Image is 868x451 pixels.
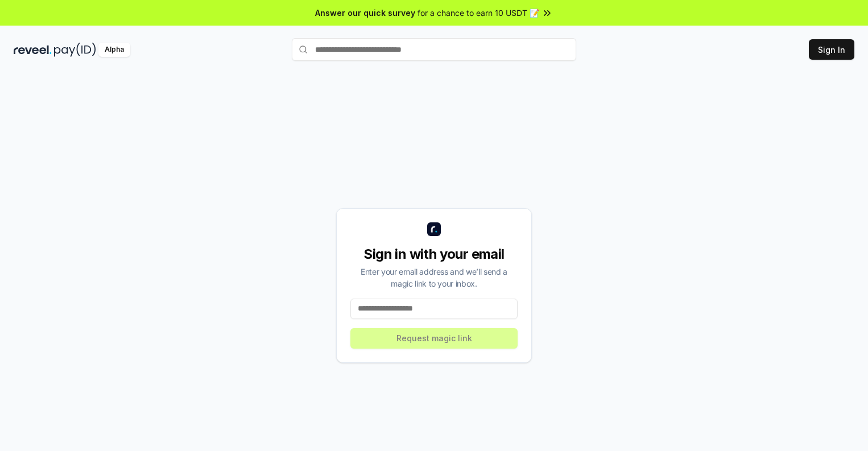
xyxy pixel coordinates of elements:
[427,222,441,236] img: logo_small
[350,245,518,263] div: Sign in with your email
[418,7,539,19] span: for a chance to earn 10 USDT 📝
[54,43,96,57] img: pay_id
[350,266,518,289] div: Enter your email address and we’ll send a magic link to your inbox.
[98,43,130,57] div: Alpha
[315,7,415,19] span: Answer our quick survey
[809,39,854,60] button: Sign In
[14,43,52,57] img: reveel_dark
